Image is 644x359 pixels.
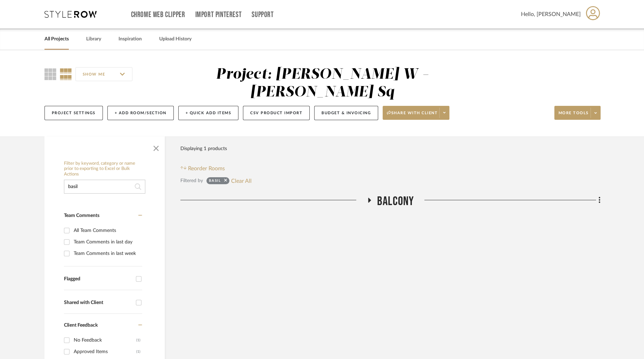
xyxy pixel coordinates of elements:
span: Balcony [377,194,414,209]
a: Inspiration [119,34,142,44]
span: Team Comments [64,213,99,218]
button: CSV Product Import [243,106,310,120]
div: Project: [PERSON_NAME] W - [PERSON_NAME] Sq [216,67,429,100]
span: Reorder Rooms [188,164,225,173]
button: Clear All [231,176,252,185]
button: More tools [554,106,601,120]
input: Search within 1 results [64,180,145,194]
div: Shared with Client [64,300,132,306]
button: Budget & Invoicing [314,106,378,120]
a: All Projects [44,34,69,44]
div: Flagged [64,276,132,282]
div: Team Comments in last day [74,236,140,248]
div: Filtered by [180,177,203,185]
span: More tools [559,110,589,121]
button: Reorder Rooms [180,164,225,173]
div: (1) [136,346,140,357]
a: Support [252,12,274,18]
span: Hello, [PERSON_NAME] [521,10,581,18]
div: Displaying 1 products [180,142,227,156]
button: Project Settings [44,106,103,120]
span: Client Feedback [64,323,98,328]
div: All Team Comments [74,225,140,236]
a: Chrome Web Clipper [131,12,185,18]
div: basil [209,178,221,185]
div: Team Comments in last week [74,248,140,259]
button: Share with client [383,106,449,120]
span: Share with client [387,110,438,121]
a: Upload History [159,34,191,44]
div: Approved Items [74,346,136,357]
button: + Quick Add Items [178,106,239,120]
button: + Add Room/Section [107,106,174,120]
h6: Filter by keyword, category or name prior to exporting to Excel or Bulk Actions [64,161,145,177]
div: (1) [136,335,140,346]
a: Library [86,34,101,44]
div: No Feedback [74,335,136,346]
button: Close [149,140,163,154]
a: Import Pinterest [195,12,242,18]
